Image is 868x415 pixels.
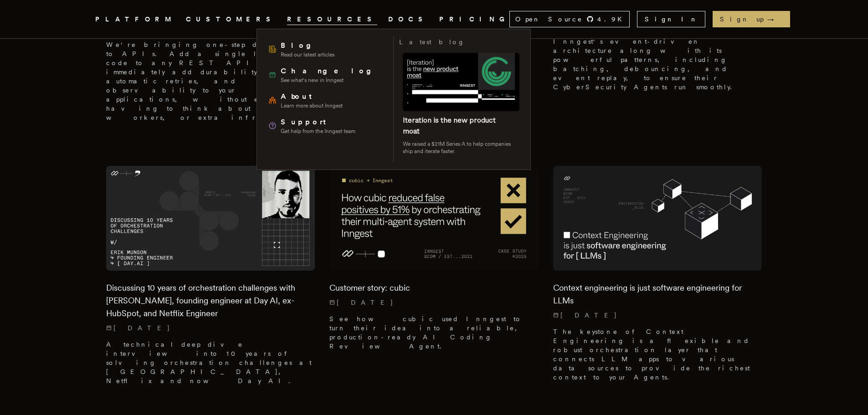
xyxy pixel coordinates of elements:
[439,14,509,25] a: PRICING
[264,62,388,87] a: ChangelogSee what's new in Inngest
[329,298,539,307] p: [DATE]
[281,91,343,102] span: About
[403,116,496,135] a: Iteration is the new product moat
[597,15,627,24] span: 4.9 K
[264,36,388,62] a: BlogRead our latest articles
[553,28,762,92] p: Learn how Outtake leverages Inngest's event-driven architecture along with its powerful patterns,...
[264,87,388,113] a: AboutLearn more about Inngest
[713,11,790,27] a: Sign up
[553,327,762,382] p: The keystone of Context Engineering is a flexible and robust orchestration layer that connects LL...
[106,166,315,392] a: Featured image for Discussing 10 years of orchestration challenges with Erik Munson, founding eng...
[95,14,175,25] button: PLATFORM
[281,40,334,51] span: Blog
[264,113,388,138] a: SupportGet help from the Inngest team
[767,15,783,24] span: →
[106,282,315,320] h2: Discussing 10 years of orchestration challenges with [PERSON_NAME], founding engineer at Day AI, ...
[281,77,378,84] span: See what's new in Inngest
[553,166,762,389] a: Featured image for Context engineering is just software engineering for LLMs blog postContext eng...
[281,117,355,128] span: Support
[287,14,377,25] button: RESOURCES
[281,128,355,135] span: Get help from the Inngest team
[553,311,762,320] p: [DATE]
[106,166,315,270] img: Featured image for Discussing 10 years of orchestration challenges with Erik Munson, founding eng...
[553,282,762,307] h2: Context engineering is just software engineering for LLMs
[515,15,583,24] span: Open Source
[399,36,465,47] h3: Latest blog
[329,282,539,294] h2: Customer story: cubic
[329,314,539,351] p: See how cubic used Inngest to turn their idea into a reliable, production-ready AI Coding Review ...
[186,14,276,25] a: CUSTOMERS
[329,166,539,270] img: Featured image for Customer story: cubic blog post
[106,340,315,385] p: A technical deep dive interview into 10 years of solving orchestration challenges at [GEOGRAPHIC_...
[281,66,378,77] span: Changelog
[106,323,315,333] p: [DATE]
[106,40,315,122] p: We're bringing one-step durability to APIs. Add a single line of code to any REST API to immediat...
[281,51,334,58] span: Read our latest articles
[637,11,705,27] a: Sign In
[329,166,539,358] a: Featured image for Customer story: cubic blog postCustomer story: cubic[DATE] See how cubic used ...
[388,14,428,25] a: DOCS
[553,166,762,270] img: Featured image for Context engineering is just software engineering for LLMs blog post
[281,102,343,109] span: Learn more about Inngest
